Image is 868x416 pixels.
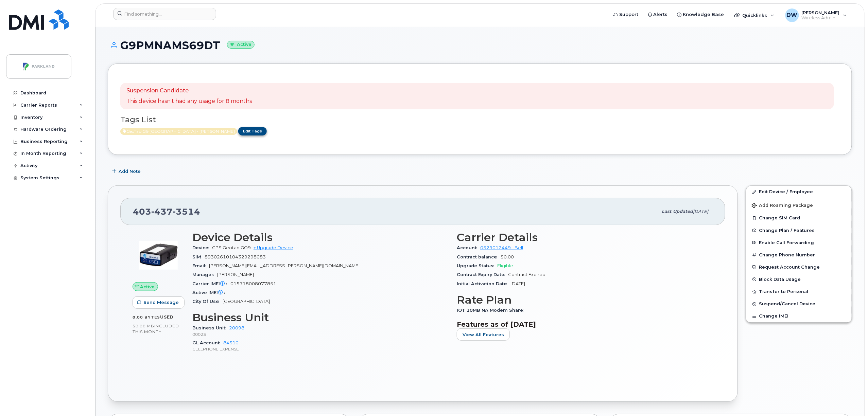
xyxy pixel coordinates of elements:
[228,290,233,295] span: —
[143,299,179,306] span: Send Message
[192,331,449,337] p: 00023
[192,254,205,259] span: SIM
[746,198,852,212] button: Add Roaming Package
[192,263,209,268] span: Email
[217,272,254,277] span: [PERSON_NAME]
[133,206,200,217] span: 403
[140,284,155,290] span: Active
[212,245,251,250] span: GPS Geotab GO9
[457,294,713,306] h3: Rate Plan
[120,115,839,124] h3: Tags List
[510,281,525,286] span: [DATE]
[746,224,852,237] button: Change Plan / Features
[223,299,270,304] span: [GEOGRAPHIC_DATA]
[192,272,217,277] span: Manager
[126,97,252,105] p: This device hasn't had any usage for 8 months
[209,263,360,268] span: [PERSON_NAME][EMAIL_ADDRESS][PERSON_NAME][DOMAIN_NAME]
[108,165,146,177] button: Add Note
[254,245,293,250] a: + Upgrade Device
[229,325,244,330] a: 20098
[133,323,179,334] span: included this month
[746,310,852,322] button: Change IMEI
[173,206,200,217] span: 3514
[108,39,852,51] h1: G9PMNAMS69DT
[126,87,252,95] p: Suspension Candidate
[759,240,814,245] span: Enable Call Forwarding
[457,254,501,259] span: Contract balance
[119,168,141,175] span: Add Note
[508,272,545,277] span: Contract Expired
[192,340,223,345] span: GL Account
[120,128,237,135] span: Active
[160,314,174,320] span: used
[457,320,713,328] h3: Features as of [DATE]
[746,261,852,273] button: Request Account Change
[151,206,173,217] span: 437
[192,346,449,352] p: CELLPHONE EXPENSE
[192,299,223,304] span: City Of Use
[238,127,267,135] a: Edit Tags
[746,249,852,261] button: Change Phone Number
[759,228,815,233] span: Change Plan / Features
[463,331,504,338] span: View All Features
[457,308,527,313] span: IOT 10MB NA Modem Share
[457,231,713,243] h3: Carrier Details
[457,245,480,250] span: Account
[133,324,154,328] span: 50.00 MB
[192,325,229,330] span: Business Unit
[457,328,510,341] button: View All Features
[746,237,852,249] button: Enable Call Forwarding
[693,209,709,214] span: [DATE]
[223,340,239,345] a: 84510
[501,254,514,259] span: $0.00
[746,298,852,310] button: Suspend/Cancel Device
[192,281,230,286] span: Carrier IMEI
[457,272,508,277] span: Contract Expiry Date
[205,254,266,259] span: 89302610104329298083
[192,231,449,243] h3: Device Details
[752,203,813,209] span: Add Roaming Package
[133,296,185,309] button: Send Message
[746,273,852,286] button: Block Data Usage
[457,281,510,286] span: Initial Activation Date
[759,302,816,307] span: Suspend/Cancel Device
[457,263,497,268] span: Upgrade Status
[662,209,693,214] span: Last updated
[133,315,160,320] span: 0.00 Bytes
[192,290,228,295] span: Active IMEI
[138,235,179,275] img: image20231002-3703462-zi9mtq.jpeg
[746,286,852,298] button: Transfer to Personal
[497,263,513,268] span: Eligible
[192,311,449,324] h3: Business Unit
[480,245,523,250] a: 0529012449 - Bell
[230,281,276,286] span: 015718008077851
[227,41,255,49] small: Active
[192,245,212,250] span: Device
[746,212,852,224] button: Change SIM Card
[746,186,852,198] a: Edit Device / Employee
